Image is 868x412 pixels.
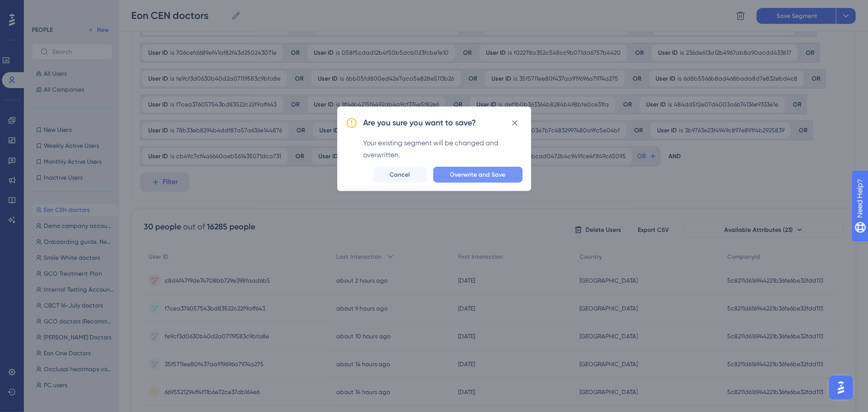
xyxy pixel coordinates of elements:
div: Your existing segment will be changed and overwritten. [364,137,523,161]
span: Overwrite and Save [450,171,506,179]
span: Need Help? [23,2,62,14]
span: Cancel [390,171,410,179]
h2: Are you sure you want to save? [364,117,477,129]
iframe: UserGuiding AI Assistant Launcher [826,373,856,403]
